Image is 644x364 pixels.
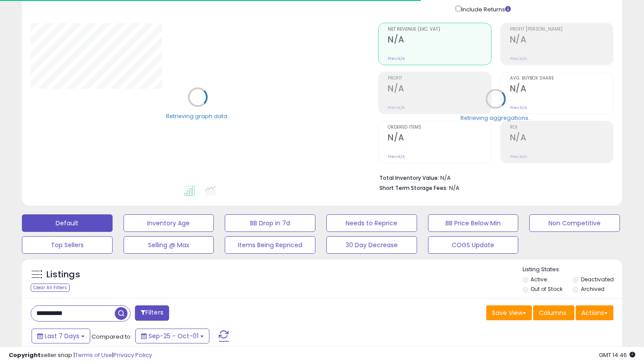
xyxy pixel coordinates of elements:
div: Retrieving aggregations.. [460,114,531,122]
span: 2025-10-9 14:46 GMT [599,351,635,359]
span: Compared to: [92,332,132,341]
label: Deactivated [581,276,614,283]
button: Sep-25 - Oct-01 [135,329,209,343]
button: Save View [486,305,532,320]
button: COGS Update [428,236,519,254]
button: BB Price Below Min [428,214,519,232]
button: BB Drop in 7d [225,214,315,232]
label: Out of Stock [531,285,563,293]
h5: Listings [46,269,80,281]
div: Include Returns [449,4,521,14]
a: Privacy Policy [113,351,152,359]
button: 30 Day Decrease [326,236,417,254]
label: Archived [581,285,605,293]
button: Non Competitive [529,214,620,232]
button: Selling @ Max [124,236,214,254]
a: Terms of Use [75,351,112,359]
div: seller snap | | [9,351,152,360]
div: Clear All Filters [31,283,70,292]
button: Last 7 Days [32,329,90,343]
strong: Copyright [9,351,41,359]
button: Top Sellers [22,236,113,254]
button: Inventory Age [124,214,214,232]
span: Last 7 Days [45,332,79,340]
button: Items Being Repriced [225,236,315,254]
button: Columns [533,305,574,320]
div: Retrieving graph data.. [166,112,230,120]
button: Needs to Reprice [326,214,417,232]
label: Active [531,276,547,283]
button: Actions [576,305,613,320]
span: Columns [539,308,566,317]
button: Default [22,214,113,232]
p: Listing States: [523,266,623,274]
button: Filters [135,305,169,321]
span: Sep-25 - Oct-01 [149,332,198,340]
